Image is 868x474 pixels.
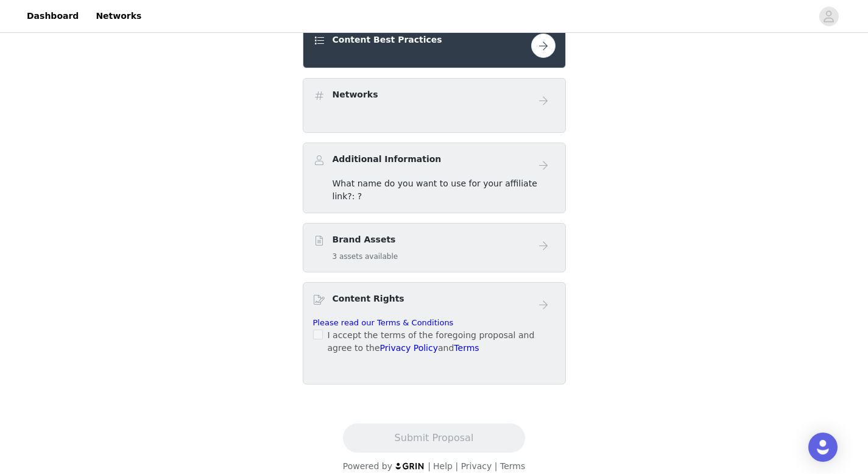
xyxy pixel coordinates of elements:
[461,461,492,471] a: Privacy
[303,78,566,133] div: Networks
[333,179,537,201] span: What name do you want to use for your affiliate link?: ?
[333,34,442,46] h4: Content Best Practices
[303,282,566,384] div: Content Rights
[328,329,556,355] p: I accept the terms of the foregoing proposal and agree to the and
[454,343,479,353] a: Terms
[380,343,438,353] a: Privacy Policy
[500,461,525,471] a: Terms
[333,153,442,166] h4: Additional Information
[495,461,498,471] span: |
[303,23,566,68] div: Content Best Practices
[343,461,392,471] span: Powered by
[303,143,566,213] div: Additional Information
[428,461,431,471] span: |
[433,461,453,471] a: Help
[395,462,425,470] img: logo
[303,223,566,272] div: Brand Assets
[343,423,525,453] button: Submit Proposal
[455,461,458,471] span: |
[333,233,398,246] h4: Brand Assets
[313,318,454,327] a: Please read our Terms & Conditions
[88,2,149,30] a: Networks
[333,292,404,305] h4: Content Rights
[333,88,378,101] h4: Networks
[333,251,398,262] h5: 3 assets available
[808,433,838,462] div: Open Intercom Messenger
[19,2,86,30] a: Dashboard
[823,7,834,26] div: avatar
